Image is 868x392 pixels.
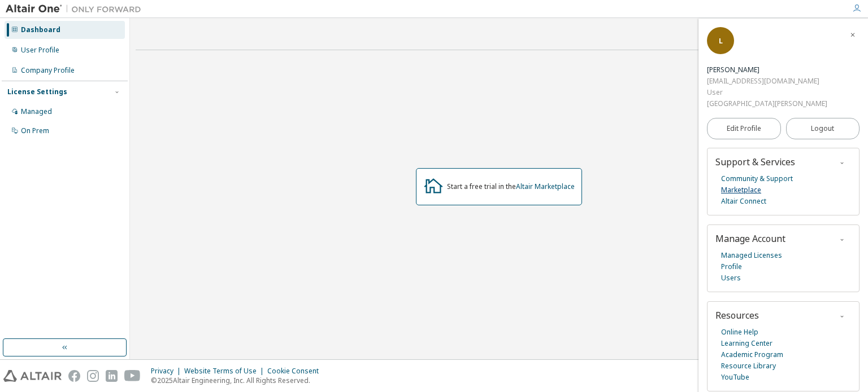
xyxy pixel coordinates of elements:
div: Privacy [151,367,184,376]
span: L [719,36,723,46]
p: © 2025 Altair Engineering, Inc. All Rights Reserved. [151,376,325,385]
a: Learning Center [721,338,772,349]
a: Profile [721,261,742,272]
a: Marketplace [721,184,761,196]
a: Altair Marketplace [516,182,575,191]
img: youtube.svg [124,370,141,382]
a: Academic Program [721,349,783,360]
div: Start a free trial in the [447,182,575,191]
div: Laura Nieves [707,64,827,76]
span: Resources [715,309,759,321]
div: [GEOGRAPHIC_DATA][PERSON_NAME] [707,98,827,109]
div: Managed [21,107,52,116]
a: Altair Connect [721,196,766,207]
img: facebook.svg [68,370,80,382]
div: Cookie Consent [267,367,325,376]
span: Logout [811,123,834,134]
button: Logout [786,118,860,139]
span: Support & Services [715,156,795,168]
a: Resource Library [721,360,776,372]
div: User [707,87,827,98]
img: Altair One [6,3,147,15]
div: License Settings [7,87,67,96]
a: Users [721,272,741,284]
a: Edit Profile [707,118,781,139]
div: Company Profile [21,66,75,75]
a: Community & Support [721,173,793,184]
img: instagram.svg [87,370,99,382]
a: Managed Licenses [721,250,782,261]
span: Manage Account [715,232,785,245]
div: Dashboard [21,25,60,34]
div: User Profile [21,46,59,55]
span: Edit Profile [727,124,761,133]
a: YouTube [721,372,749,383]
img: altair_logo.svg [3,370,62,382]
div: Website Terms of Use [184,367,267,376]
div: On Prem [21,126,49,135]
a: Online Help [721,327,758,338]
div: [EMAIL_ADDRESS][DOMAIN_NAME] [707,76,827,87]
img: linkedin.svg [106,370,118,382]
